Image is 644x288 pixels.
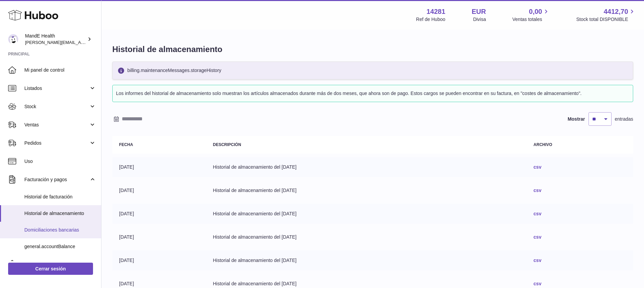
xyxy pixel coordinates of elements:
div: MandE Health [25,33,86,46]
span: Ventas [24,122,89,128]
span: Stock total DISPONIBLE [576,16,636,23]
a: csv [533,258,541,263]
td: Historial de almacenamiento del [DATE] [206,227,527,247]
span: Listados [24,85,89,92]
strong: EUR [472,7,486,16]
p: Los informes del historial de almacenamiento solo muestran los artículos almacenados durante más ... [116,89,629,98]
span: Ventas totales [512,16,550,23]
a: Cerrar sesión [8,263,93,275]
label: Mostrar [568,116,585,122]
a: csv [533,281,541,286]
div: billing.maintenanceMessages.storageHistory [112,62,633,79]
strong: Descripción [213,142,241,147]
span: Domiciliaciones bancarias [24,227,96,233]
td: [DATE] [112,181,206,200]
a: 0,00 Ventas totales [512,7,550,23]
td: Historial de almacenamiento del [DATE] [206,250,527,270]
span: Pedidos [24,140,89,146]
a: 4412,70 Stock total DISPONIBLE [576,7,636,23]
td: [DATE] [112,157,206,177]
a: csv [533,164,541,170]
span: Historial de facturación [24,194,96,200]
span: 4412,70 [604,7,628,16]
span: Facturación y pagos [24,176,89,183]
span: entradas [615,116,633,122]
td: [DATE] [112,204,206,224]
td: Historial de almacenamiento del [DATE] [206,157,527,177]
h1: Historial de almacenamiento [112,44,633,55]
strong: Archivo [533,142,552,147]
span: Uso [24,158,96,165]
span: Stock [24,103,89,110]
strong: 14281 [427,7,445,16]
span: Historial de almacenamiento [24,210,96,217]
td: Historial de almacenamiento del [DATE] [206,181,527,200]
div: Ref de Huboo [416,16,445,23]
td: Historial de almacenamiento del [DATE] [206,204,527,224]
a: csv [533,211,541,216]
a: csv [533,188,541,193]
td: [DATE] [112,227,206,247]
img: luis.mendieta@mandehealth.com [8,34,18,44]
span: Incidencias [24,261,96,267]
td: [DATE] [112,250,206,270]
span: [PERSON_NAME][EMAIL_ADDRESS][PERSON_NAME][DOMAIN_NAME] [25,40,172,45]
strong: Fecha [119,142,133,147]
span: 0,00 [529,7,542,16]
a: csv [533,234,541,240]
div: Divisa [473,16,486,23]
span: general.accountBalance [24,243,96,250]
span: Mi panel de control [24,67,96,73]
